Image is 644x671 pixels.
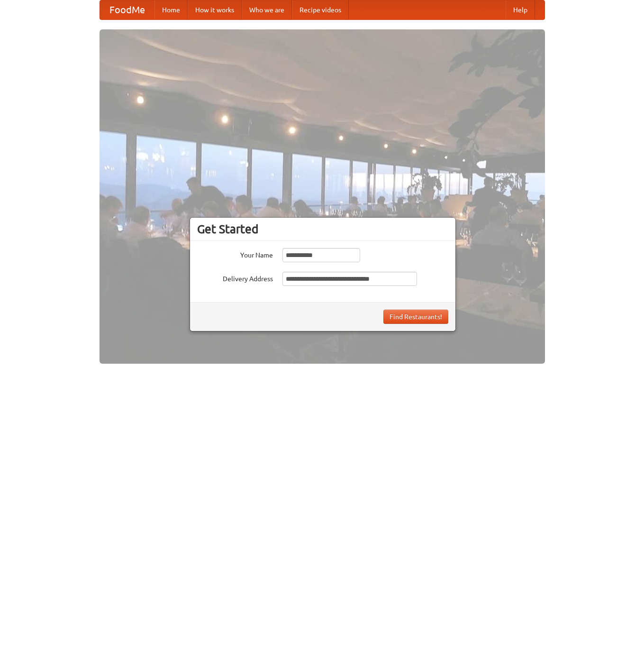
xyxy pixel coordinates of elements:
label: Delivery Address [197,272,273,284]
a: How it works [188,0,242,19]
h3: Get Started [197,222,448,236]
button: Find Restaurants! [383,310,448,324]
a: Who we are [242,0,292,19]
a: FoodMe [100,0,154,19]
a: Help [506,0,535,19]
a: Home [154,0,188,19]
label: Your Name [197,248,273,260]
a: Recipe videos [292,0,349,19]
